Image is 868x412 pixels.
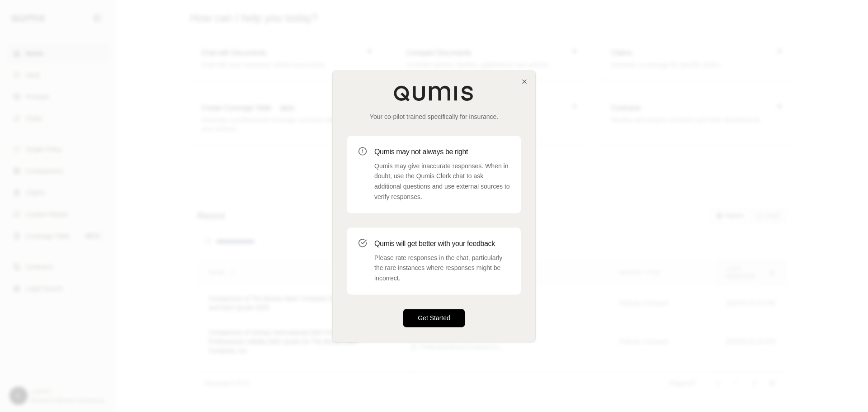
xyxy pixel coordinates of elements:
img: Qumis Logo [393,85,475,101]
button: Get Started [403,309,465,327]
h3: Qumis may not always be right [374,147,510,157]
p: Qumis may give inaccurate responses. When in doubt, use the Qumis Clerk chat to ask additional qu... [374,161,510,202]
h3: Qumis will get better with your feedback [374,238,510,249]
p: Please rate responses in the chat, particularly the rare instances where responses might be incor... [374,253,510,284]
p: Your co-pilot trained specifically for insurance. [347,112,521,121]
